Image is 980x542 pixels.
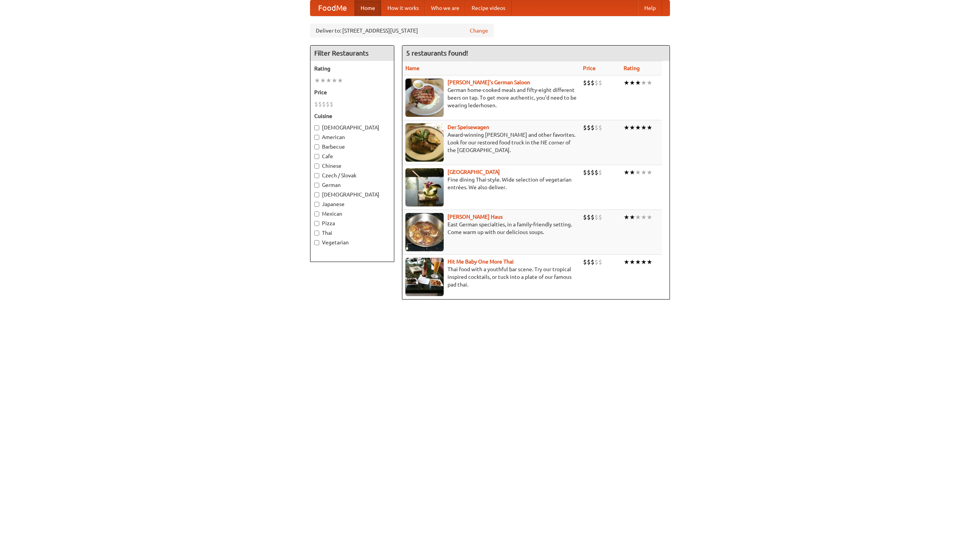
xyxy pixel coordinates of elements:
a: How it works [381,0,425,16]
li: ★ [635,123,641,132]
b: Hit Me Baby One More Thai [448,259,514,265]
li: $ [595,79,598,87]
img: esthers.jpg [405,79,444,117]
li: $ [595,123,598,132]
a: Change [470,27,488,34]
a: [PERSON_NAME]'s German Saloon [448,79,530,85]
label: Japanese [314,200,390,208]
li: ★ [647,168,652,177]
li: $ [314,100,318,108]
li: $ [598,258,602,266]
li: ★ [635,213,641,221]
b: [PERSON_NAME] Haus [448,214,503,220]
input: Chinese [314,164,319,169]
li: ★ [624,258,629,266]
li: $ [598,79,602,87]
li: ★ [314,76,320,85]
li: $ [583,168,587,177]
a: Rating [624,65,640,71]
li: $ [330,100,333,108]
p: German home-cooked meals and fifty-eight different beers on tap. To get more authentic, you'd nee... [405,86,577,109]
input: Barbecue [314,144,319,149]
input: [DEMOGRAPHIC_DATA] [314,125,319,130]
li: ★ [326,76,332,85]
li: $ [587,79,591,87]
li: $ [598,168,602,177]
input: Pizza [314,221,319,226]
li: $ [326,100,330,108]
label: Barbecue [314,143,390,151]
label: Mexican [314,210,390,218]
li: ★ [641,258,647,266]
li: ★ [647,123,652,132]
input: Czech / Slovak [314,173,319,178]
li: $ [583,123,587,132]
li: $ [318,100,322,108]
li: ★ [641,213,647,221]
li: ★ [629,79,635,87]
li: $ [587,168,591,177]
a: Name [405,65,420,71]
li: ★ [320,76,326,85]
img: satay.jpg [405,168,444,206]
li: $ [591,213,595,221]
ng-pluralize: 5 restaurants found! [406,49,468,57]
label: Thai [314,229,390,237]
img: speisewagen.jpg [405,123,444,162]
label: Chinese [314,162,390,170]
input: German [314,183,319,188]
li: ★ [332,76,337,85]
label: Pizza [314,219,390,227]
li: $ [598,213,602,221]
li: ★ [647,258,652,266]
div: Deliver to: [STREET_ADDRESS][US_STATE] [310,24,494,38]
li: $ [591,79,595,87]
a: Home [354,0,381,16]
label: Cafe [314,152,390,160]
input: Vegetarian [314,240,319,245]
li: ★ [624,213,629,221]
p: Award-winning [PERSON_NAME] and other favorites. Look for our restored food truck in the NE corne... [405,131,577,154]
label: [DEMOGRAPHIC_DATA] [314,124,390,131]
li: $ [595,213,598,221]
input: [DEMOGRAPHIC_DATA] [314,192,319,197]
input: Japanese [314,202,319,207]
input: American [314,135,319,140]
h5: Cuisine [314,112,390,120]
li: $ [583,213,587,221]
li: $ [322,100,326,108]
li: $ [591,123,595,132]
h5: Price [314,88,390,96]
a: Der Speisewagen [448,124,489,130]
a: Who we are [425,0,465,16]
li: ★ [635,168,641,177]
a: Recipe videos [465,0,511,16]
li: ★ [647,213,652,221]
li: ★ [629,258,635,266]
p: Thai food with a youthful bar scene. Try our tropical inspired cocktails, or tuck into a plate of... [405,265,577,288]
a: Help [638,0,662,16]
li: $ [587,258,591,266]
img: kohlhaus.jpg [405,213,444,251]
label: American [314,133,390,141]
li: $ [587,213,591,221]
li: $ [583,258,587,266]
label: German [314,181,390,189]
li: ★ [641,168,647,177]
input: Cafe [314,154,319,159]
li: $ [591,258,595,266]
li: ★ [635,258,641,266]
label: [DEMOGRAPHIC_DATA] [314,191,390,198]
a: [GEOGRAPHIC_DATA] [448,169,500,175]
li: $ [587,123,591,132]
a: FoodMe [310,0,354,16]
p: Fine dining Thai-style. Wide selection of vegetarian entrées. We also deliver. [405,176,577,191]
li: $ [595,258,598,266]
li: ★ [641,123,647,132]
li: ★ [629,123,635,132]
input: Thai [314,231,319,236]
li: $ [583,79,587,87]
